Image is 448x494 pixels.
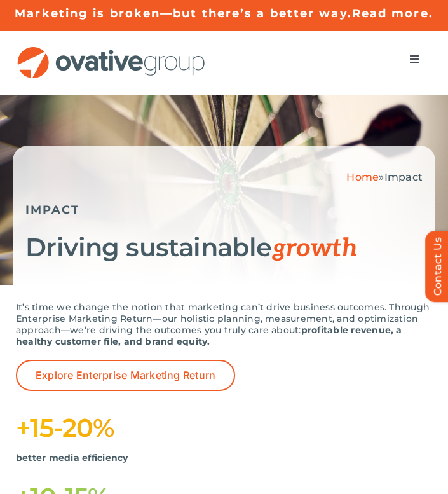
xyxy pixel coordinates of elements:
[16,413,432,443] h1: +15-20%
[384,171,423,183] span: Impact
[25,233,423,263] h1: Driving sustainable
[25,203,423,217] h5: IMPACT
[16,324,402,347] strong: profitable revenue, a healthy customer file, and brand equity.
[16,301,432,347] p: It’s time we change the notion that marketing can’t drive business outcomes. Through Enterprise M...
[272,233,357,264] span: growth
[15,6,352,20] a: Marketing is broken—but there’s a better way.
[16,360,235,391] a: Explore Enterprise Marketing Return
[36,369,215,381] span: Explore Enterprise Marketing Return
[346,171,379,183] a: Home
[16,45,207,57] a: OG_Full_horizontal_RGB
[352,6,433,20] a: Read more.
[397,46,432,72] nav: Menu
[346,171,423,183] span: »
[16,452,128,463] strong: better media efficiency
